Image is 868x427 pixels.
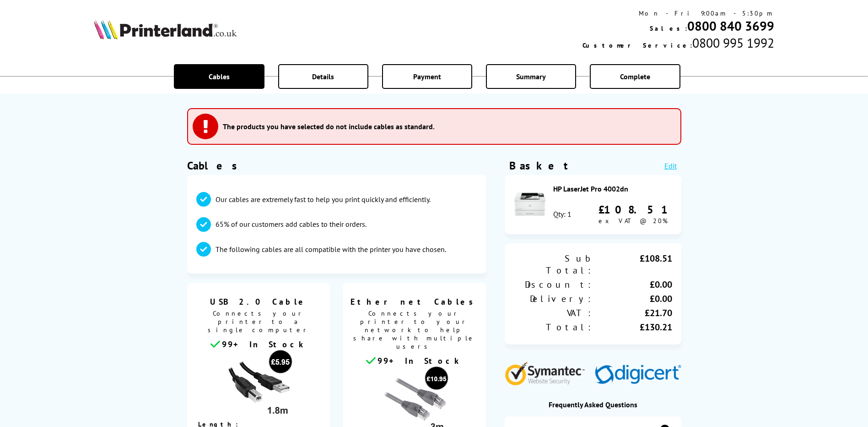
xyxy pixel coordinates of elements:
span: 99+ In Stock [222,339,307,350]
div: Sub Total: [514,252,593,276]
a: Edit [664,161,677,170]
span: Sales: [650,24,687,33]
div: £108.51 [598,203,672,217]
span: ex VAT @ 20% [598,217,668,225]
h3: The products you have selected do not include cables as standard. [223,122,435,131]
span: Payment [413,72,441,81]
div: Frequently Asked Questions [505,400,681,409]
div: Discount: [514,279,593,290]
h1: Cables [187,159,486,173]
div: £0.00 [593,279,672,290]
div: £130.21 [593,321,672,333]
div: £0.00 [593,293,672,305]
img: Digicert [595,365,681,385]
div: Basket [509,159,569,173]
span: Connects your printer to a single computer [192,307,326,339]
span: Connects your printer to your network to help share with multiple users [347,307,482,355]
img: Symantec Website Security [505,359,591,385]
div: Delivery: [514,293,593,305]
div: VAT: [514,307,593,319]
p: 65% of our customers add cables to their orders. [216,219,367,229]
span: 0800 995 1992 [692,34,774,51]
img: usb cable [224,350,293,418]
img: Printerland Logo [94,19,237,39]
a: 0800 840 3699 [687,17,774,34]
div: £21.70 [593,307,672,319]
div: Mon - Fri 9:00am - 5:30pm [582,9,774,17]
p: Our cables are extremely fast to help you print quickly and efficiently. [216,194,431,204]
span: Summary [516,72,546,81]
span: Ethernet Cables [350,296,480,307]
p: The following cables are all compatible with the printer you have chosen. [216,244,446,254]
span: Details [312,72,334,81]
span: USB 2.0 Cable [194,296,324,307]
div: HP LaserJet Pro 4002dn [553,184,672,193]
span: Complete [620,72,650,81]
img: HP LaserJet Pro 4002dn [514,188,546,220]
div: Qty: 1 [553,209,571,219]
span: 99+ In Stock [377,356,463,366]
span: Cables [209,72,230,81]
div: £108.51 [593,252,672,276]
div: Total: [514,321,593,333]
span: Customer Service: [582,41,692,49]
